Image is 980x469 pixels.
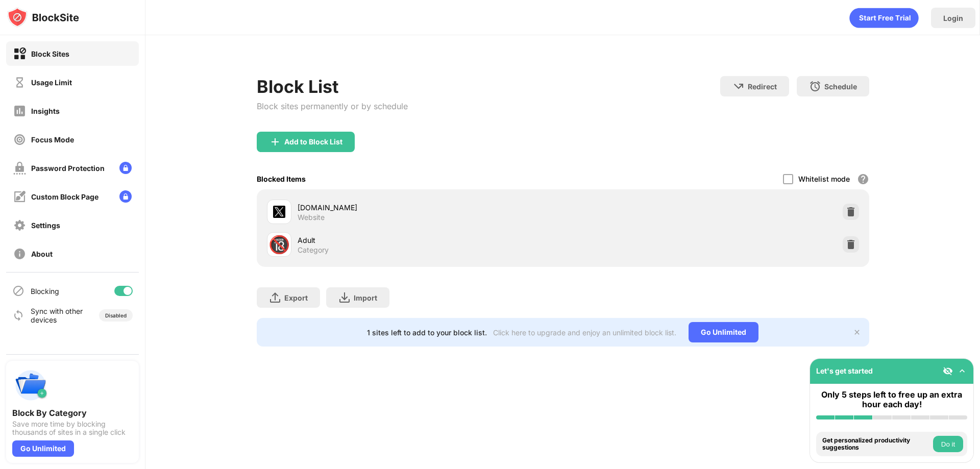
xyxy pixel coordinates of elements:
div: Category [298,245,329,255]
div: Focus Mode [31,135,74,144]
div: Sync with other devices [31,307,83,324]
div: Adult [298,235,563,245]
div: 🔞 [268,234,290,255]
div: Import [354,293,377,302]
img: password-protection-off.svg [13,162,26,175]
div: Usage Limit [31,78,72,87]
div: Only 5 steps left to free up an extra hour each day! [816,390,967,409]
div: Block List [257,76,408,97]
div: Settings [31,221,60,230]
div: Disabled [105,312,127,318]
div: About [31,250,53,258]
div: Custom Block Page [31,192,99,201]
div: Export [284,293,308,302]
img: push-categories.svg [12,367,49,404]
img: lock-menu.svg [119,162,132,174]
img: logo-blocksite.svg [7,7,79,28]
img: insights-off.svg [13,105,26,117]
div: Block sites permanently or by schedule [257,101,408,111]
img: favicons [273,206,285,218]
button: Do it [933,436,963,452]
div: Go Unlimited [689,322,758,342]
div: Get personalized productivity suggestions [822,437,930,452]
img: omni-setup-toggle.svg [957,366,967,376]
div: Password Protection [31,164,105,172]
div: Whitelist mode [798,175,850,183]
div: [DOMAIN_NAME] [298,202,563,213]
div: Blocked Items [257,175,306,183]
div: Go Unlimited [12,440,74,457]
img: sync-icon.svg [12,309,24,322]
div: Blocking [31,287,59,295]
img: block-on.svg [13,47,26,60]
img: focus-off.svg [13,133,26,146]
img: about-off.svg [13,248,26,260]
div: Block By Category [12,408,133,418]
div: Let's get started [816,366,873,375]
div: 1 sites left to add to your block list. [367,328,487,337]
img: customize-block-page-off.svg [13,190,26,203]
div: Schedule [824,82,857,91]
img: settings-off.svg [13,219,26,232]
div: Add to Block List [284,138,342,146]
img: blocking-icon.svg [12,285,24,297]
img: x-button.svg [853,328,861,336]
div: Save more time by blocking thousands of sites in a single click [12,420,133,436]
img: eye-not-visible.svg [943,366,953,376]
div: animation [849,8,919,28]
div: Insights [31,107,60,115]
div: Redirect [748,82,777,91]
img: lock-menu.svg [119,190,132,203]
div: Login [943,14,963,22]
img: time-usage-off.svg [13,76,26,89]
div: Website [298,213,325,222]
div: Block Sites [31,50,69,58]
div: Click here to upgrade and enjoy an unlimited block list. [493,328,676,337]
